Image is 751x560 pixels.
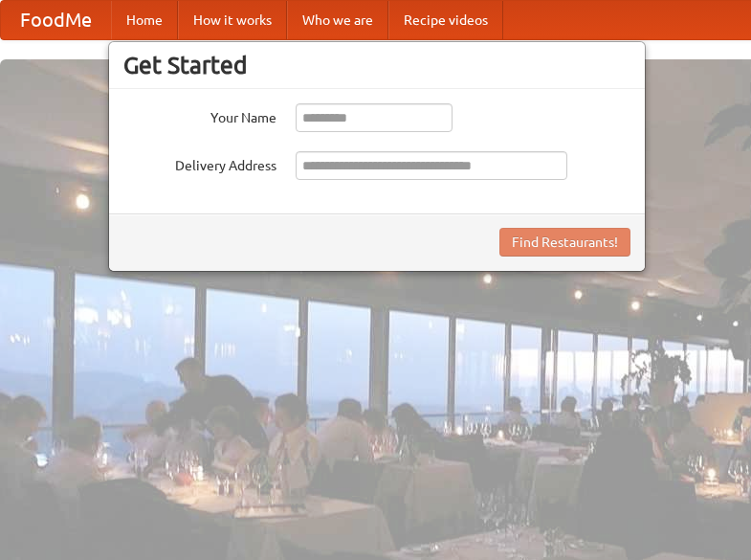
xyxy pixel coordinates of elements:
[123,151,276,175] label: Delivery Address
[388,1,503,39] a: Recipe videos
[499,228,630,257] button: Find Restaurants!
[1,1,111,39] a: FoodMe
[123,51,630,79] h3: Get Started
[178,1,287,39] a: How it works
[287,1,388,39] a: Who we are
[111,1,178,39] a: Home
[123,103,276,127] label: Your Name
